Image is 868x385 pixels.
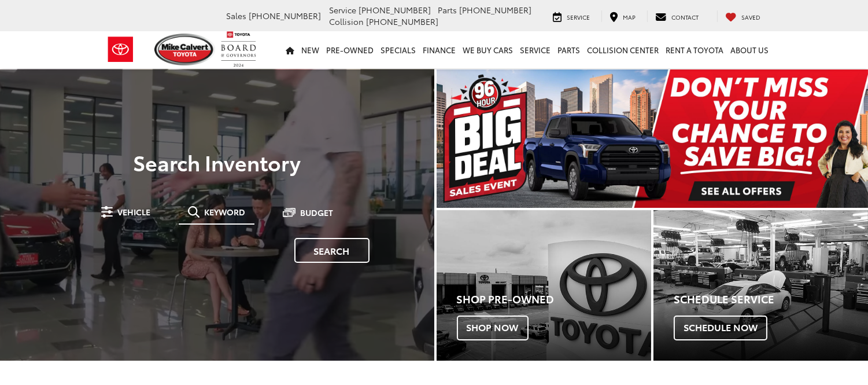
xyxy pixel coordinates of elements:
[663,31,727,68] a: Rent a Toyota
[742,13,761,21] span: Saved
[623,13,636,21] span: Map
[460,4,532,16] span: [PHONE_NUMBER]
[330,16,364,27] span: Collision
[717,10,770,22] a: My Saved Vehicles
[647,10,708,22] a: Contact
[154,34,216,65] img: Mike Calvert Toyota
[298,31,323,68] a: New
[457,316,529,340] span: Shop Now
[330,4,357,16] span: Service
[555,31,584,68] a: Parts
[437,210,651,361] a: Shop Pre-Owned Shop Now
[227,10,247,21] span: Sales
[653,210,868,361] a: Schedule Service Schedule Now
[283,31,298,68] a: Home
[674,316,767,340] span: Schedule Now
[438,4,457,16] span: Parts
[249,10,322,21] span: [PHONE_NUMBER]
[300,208,333,217] span: Budget
[294,238,370,263] a: Search
[323,31,378,68] a: Pre-Owned
[457,294,651,305] h4: Shop Pre-Owned
[567,13,590,21] span: Service
[672,13,699,21] span: Contact
[117,208,150,216] span: Vehicle
[378,31,420,68] a: Specials
[367,16,439,27] span: [PHONE_NUMBER]
[359,4,431,16] span: [PHONE_NUMBER]
[545,10,599,22] a: Service
[727,31,773,68] a: About Us
[517,31,555,68] a: Service
[584,31,663,68] a: Collision Center
[49,151,386,174] h3: Search Inventory
[674,294,868,305] h4: Schedule Service
[460,31,517,68] a: WE BUY CARS
[204,208,245,216] span: Keyword
[99,31,142,68] img: Toyota
[601,10,645,22] a: Map
[653,210,868,361] div: Toyota
[420,31,460,68] a: Finance
[437,210,651,361] div: Toyota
